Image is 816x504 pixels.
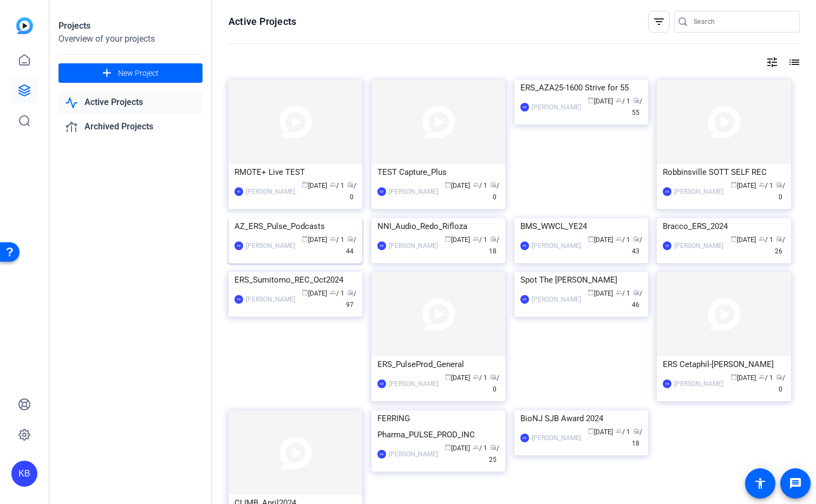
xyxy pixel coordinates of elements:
[302,181,308,188] span: calendar_today
[490,181,497,188] span: radio
[377,241,386,250] div: KB
[473,374,479,380] span: group
[445,374,451,380] span: calendar_today
[532,294,581,305] div: [PERSON_NAME]
[347,181,354,188] span: radio
[58,63,203,83] button: New Project
[776,374,785,393] span: / 0
[58,116,203,138] a: Archived Projects
[489,236,499,255] span: / 18
[776,181,782,188] span: radio
[445,444,451,450] span: calendar_today
[775,236,785,255] span: / 26
[587,289,594,296] span: calendar_today
[730,182,756,189] span: [DATE]
[674,186,723,197] div: [PERSON_NAME]
[445,236,470,244] span: [DATE]
[663,218,785,234] div: Bracco_ERS_2024
[377,450,386,459] div: KB
[347,182,356,201] span: / 0
[730,374,756,382] span: [DATE]
[234,241,243,250] div: KB
[229,15,296,28] h1: Active Projects
[633,97,639,103] span: radio
[389,378,438,389] div: [PERSON_NAME]
[632,428,642,447] span: / 18
[754,477,767,490] mat-icon: accessibility
[16,17,33,34] img: blue-gradient.svg
[377,218,499,234] div: NNI_Audio_Redo_Rifloza
[473,444,487,452] span: / 1
[58,19,203,32] div: Projects
[330,289,336,296] span: group
[663,356,785,372] div: ERS Cetaphil-[PERSON_NAME]
[520,218,642,234] div: BMS_WWCL_YE24
[118,68,159,79] span: New Project
[520,410,642,427] div: BioNJ SJB Award 2024
[302,289,308,296] span: calendar_today
[520,272,642,288] div: Spot The [PERSON_NAME]
[302,236,327,244] span: [DATE]
[587,236,613,244] span: [DATE]
[616,97,622,103] span: group
[490,182,499,201] span: / 0
[674,378,723,389] div: [PERSON_NAME]
[633,428,639,434] span: radio
[616,289,622,296] span: group
[587,290,613,297] span: [DATE]
[377,410,499,443] div: FERRING Pharma_PULSE_PROD_INC
[633,235,639,242] span: radio
[234,187,243,196] div: KB
[532,240,581,251] div: [PERSON_NAME]
[445,235,451,242] span: calendar_today
[520,434,529,442] div: KB
[377,164,499,180] div: TEST Capture_Plus
[330,235,336,242] span: group
[490,374,497,380] span: radio
[346,236,356,255] span: / 44
[377,356,499,372] div: ERS_PulseProd_General
[787,56,800,69] mat-icon: list
[473,182,487,189] span: / 1
[302,235,308,242] span: calendar_today
[473,236,487,244] span: / 1
[347,289,354,296] span: radio
[58,32,203,45] div: Overview of your projects
[616,428,630,436] span: / 1
[473,181,479,188] span: group
[302,290,327,297] span: [DATE]
[663,187,671,196] div: KB
[616,236,630,244] span: / 1
[330,290,344,297] span: / 1
[377,187,386,196] div: KB
[246,240,295,251] div: [PERSON_NAME]
[652,15,665,28] mat-icon: filter_list
[445,181,451,188] span: calendar_today
[759,374,773,382] span: / 1
[11,461,37,487] div: KB
[330,236,344,244] span: / 1
[532,433,581,443] div: [PERSON_NAME]
[389,449,438,460] div: [PERSON_NAME]
[100,67,114,80] mat-icon: add
[616,235,622,242] span: group
[776,235,782,242] span: radio
[616,97,630,105] span: / 1
[520,80,642,96] div: ERS_AZA25-1600 Strive for 55
[234,272,356,288] div: ERS_Sumitomo_REC_Oct2024
[587,97,613,105] span: [DATE]
[473,235,479,242] span: group
[346,290,356,309] span: / 97
[490,235,497,242] span: radio
[730,236,756,244] span: [DATE]
[377,379,386,388] div: KB
[730,235,737,242] span: calendar_today
[632,236,642,255] span: / 43
[473,444,479,450] span: group
[587,428,594,434] span: calendar_today
[489,444,499,463] span: / 25
[445,444,470,452] span: [DATE]
[730,374,737,380] span: calendar_today
[674,240,723,251] div: [PERSON_NAME]
[58,91,203,114] a: Active Projects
